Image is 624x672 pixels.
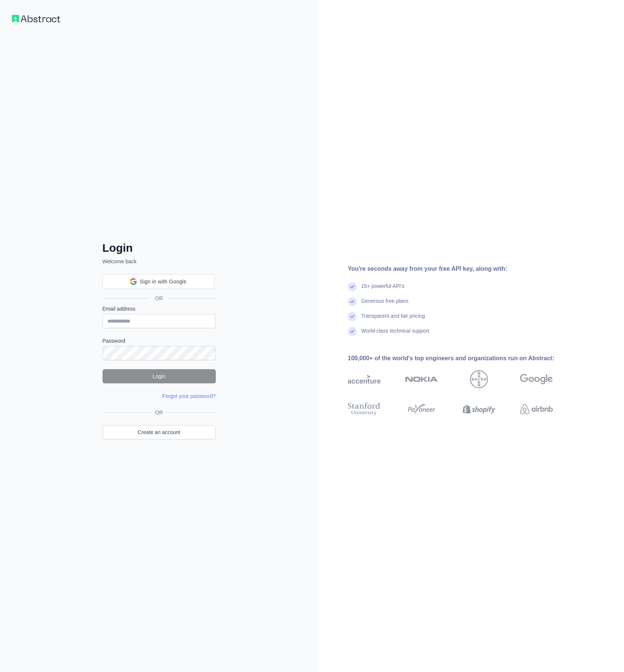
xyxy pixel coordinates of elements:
[348,327,357,336] img: check mark
[361,282,404,297] div: 15+ powerful API's
[103,369,216,383] button: Login
[348,282,357,291] img: check mark
[103,241,216,255] h2: Login
[348,401,381,417] img: stanford university
[361,297,409,312] div: Generous free plans
[149,295,169,302] span: OR
[463,401,495,417] img: shopify
[348,312,357,321] img: check mark
[470,370,488,388] img: bayer
[103,305,216,313] label: Email address
[12,15,60,22] img: Workflow
[348,370,381,388] img: accenture
[520,401,553,417] img: airbnb
[520,370,553,388] img: google
[405,370,438,388] img: nokia
[361,327,429,342] div: World-class technical support
[348,264,577,273] div: You're seconds away from your free API key, along with:
[361,312,425,327] div: Transparent and fair pricing
[405,401,438,417] img: payoneer
[152,409,166,416] span: OR
[140,278,186,286] span: Sign in with Google
[103,337,216,345] label: Password
[348,354,577,363] div: 100,000+ of the world's top engineers and organizations run on Abstract:
[162,393,215,399] a: Forgot your password?
[103,425,216,439] a: Create an account
[103,274,214,289] div: Sign in with Google
[103,258,216,265] p: Welcome back
[348,297,357,306] img: check mark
